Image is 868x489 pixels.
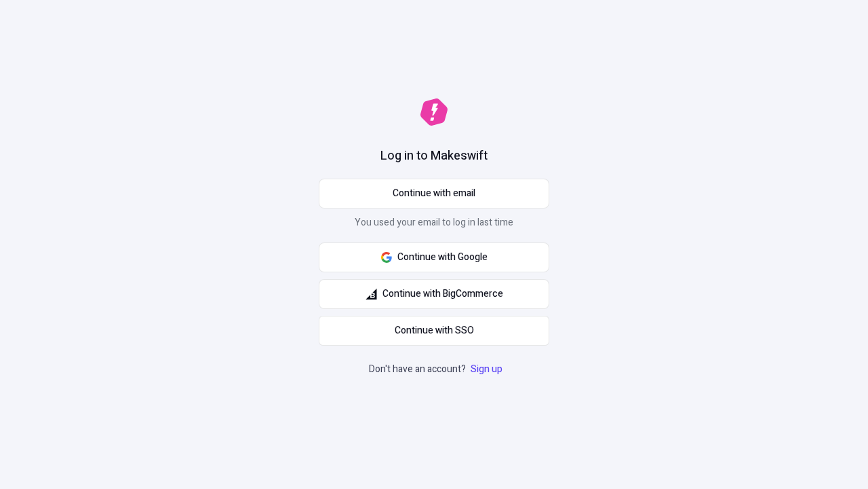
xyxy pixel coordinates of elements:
h1: Log in to Makeswift [380,147,488,165]
span: Continue with Google [397,250,488,265]
button: Continue with BigCommerce [319,279,549,309]
a: Sign up [468,362,505,376]
p: You used your email to log in last time [319,215,549,236]
button: Continue with email [319,179,549,209]
span: Continue with BigCommerce [382,287,503,302]
button: Continue with Google [319,242,549,272]
a: Continue with SSO [319,316,549,346]
p: Don't have an account? [369,362,505,377]
span: Continue with email [393,186,475,201]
